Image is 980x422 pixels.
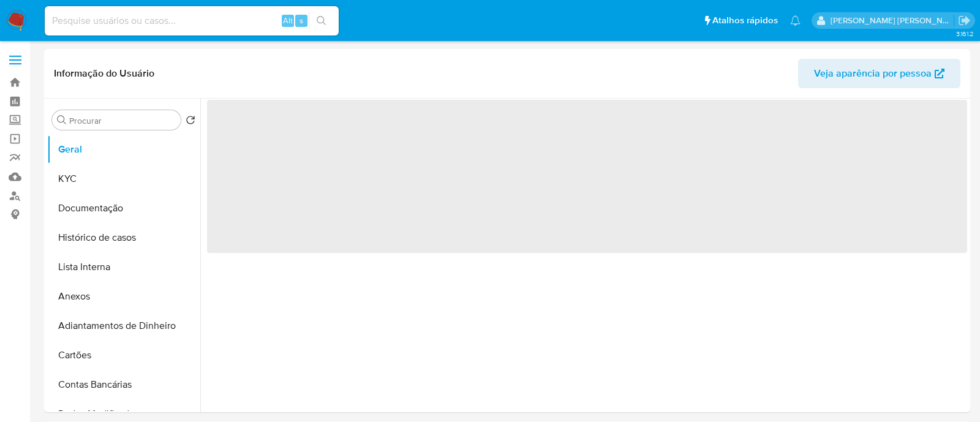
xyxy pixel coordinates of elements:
[45,13,339,29] input: Pesquise usuários ou casos...
[57,115,67,125] button: Procurar
[790,15,801,26] a: Notificações
[54,67,154,80] h1: Informação do Usuário
[47,252,200,282] button: Lista Interna
[814,59,932,88] span: Veja aparência por pessoa
[47,282,200,311] button: Anexos
[47,370,200,399] button: Contas Bancárias
[69,115,176,126] input: Procurar
[186,115,195,129] button: Retornar ao pedido padrão
[798,59,960,88] button: Veja aparência por pessoa
[207,100,967,253] span: ‌
[47,164,200,194] button: KYC
[309,12,334,29] button: search-icon
[47,135,200,164] button: Geral
[283,15,293,26] span: Alt
[47,311,200,341] button: Adiantamentos de Dinheiro
[47,223,200,252] button: Histórico de casos
[47,194,200,223] button: Documentação
[300,15,303,26] span: s
[958,14,971,27] a: Sair
[47,341,200,370] button: Cartões
[831,15,954,26] p: anna.almeida@mercadopago.com.br
[712,14,778,27] span: Atalhos rápidos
